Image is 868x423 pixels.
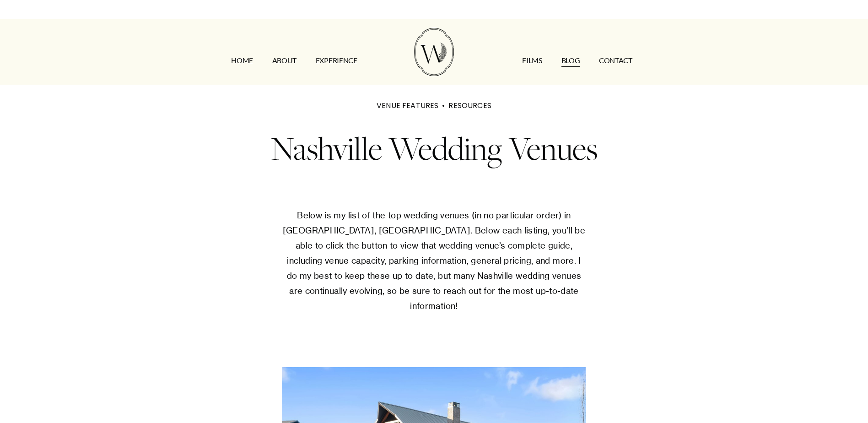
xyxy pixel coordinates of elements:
h1: Nashville Wedding Venues [122,124,747,172]
a: RESOURCES [448,100,491,111]
a: EXPERIENCE [316,53,357,68]
p: Below is my list of the top wedding venues (in no particular order) in [GEOGRAPHIC_DATA], [GEOGRA... [282,208,587,313]
a: CONTACT [599,53,632,68]
a: VENUE FEATURES [377,100,438,111]
a: ABOUT [272,53,297,68]
a: FILMS [522,53,542,68]
a: HOME [231,53,253,68]
img: Wild Fern Weddings [414,28,453,76]
a: Blog [561,53,580,68]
